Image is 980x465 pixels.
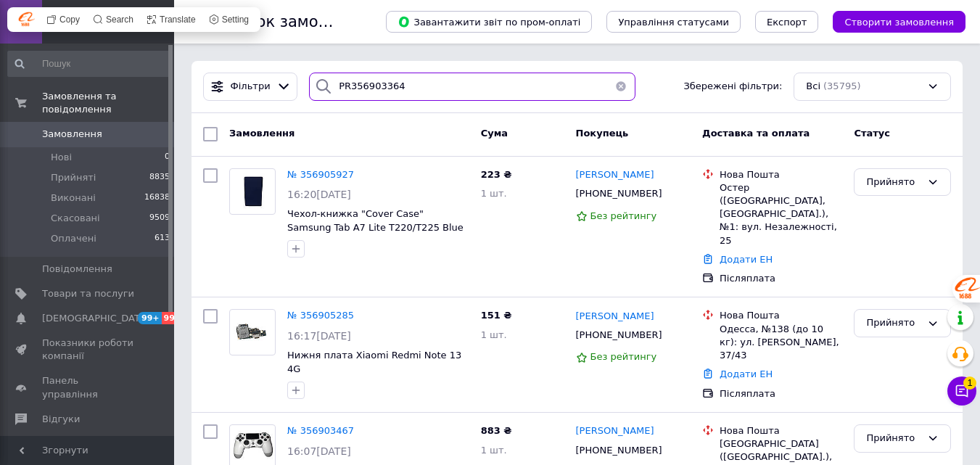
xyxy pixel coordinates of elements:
span: Доставка та оплата [702,128,810,139]
div: Післяплата [720,387,842,400]
a: Додати ЕН [720,254,773,265]
span: Прийняті [51,171,96,184]
span: Виконані [51,192,96,205]
a: Фото товару [229,168,276,215]
span: 8835 [149,171,170,184]
span: Повідомлення [42,263,112,276]
div: Прийнято [866,175,921,190]
a: Створити замовлення [818,16,965,27]
span: [PHONE_NUMBER] [576,445,662,456]
img: Фото товару [230,319,275,346]
span: Експорт [767,17,807,28]
span: 223 ₴ [481,169,512,180]
span: (35795) [823,81,861,91]
span: 1 шт. [481,188,507,199]
div: Остер ([GEOGRAPHIC_DATA], [GEOGRAPHIC_DATA].), №1: вул. Незалежності, 25 [720,181,842,247]
img: Фото товару [236,169,270,214]
div: Нова Пошта [720,309,842,322]
div: Післяплата [720,272,842,285]
div: Одесса, №138 (до 10 кг): ул. [PERSON_NAME], 37/43 [720,323,842,363]
span: Створити замовлення [844,17,954,28]
div: Прийнято [866,316,921,331]
span: Замовлення та повідомлення [42,90,174,116]
input: Пошук за номером замовлення, ПІБ покупця, номером телефону, Email, номером накладної [309,73,635,101]
span: 99+ [138,312,162,324]
span: Збережені фільтри: [683,80,782,94]
button: Чат з покупцем1 [947,376,976,406]
span: 151 ₴ [481,310,512,321]
span: 1 шт. [481,445,507,456]
span: 1 шт. [481,329,507,340]
a: Фото товару [229,309,276,355]
span: Всі [806,80,820,94]
span: [PHONE_NUMBER] [576,329,662,340]
span: 99+ [162,312,186,324]
span: Показники роботи компанії [42,337,134,363]
span: Статус [854,128,890,139]
span: Відгуки [42,413,80,426]
div: Прийнято [866,431,921,446]
span: Управління статусами [618,17,729,28]
a: № 356905927 [287,169,354,180]
a: [PERSON_NAME] [576,168,654,182]
div: Нова Пошта [720,168,842,181]
span: 9509 [149,212,170,225]
span: Товари та послуги [42,287,134,300]
div: Нова Пошта [720,424,842,437]
span: Нові [51,151,72,164]
span: [PERSON_NAME] [576,310,654,321]
span: Без рейтингу [590,351,657,362]
span: 0 [165,151,170,164]
span: Замовлення [42,128,102,141]
span: Без рейтингу [590,210,657,221]
input: Пошук [7,51,171,77]
button: Очистить [606,73,635,101]
span: 16:20[DATE] [287,189,351,200]
span: [DEMOGRAPHIC_DATA] [42,312,149,325]
span: 16838 [144,192,170,205]
a: Чехол-книжка "Cover Case" Samsung Tab A7 Lite T220/T225 Blue [287,208,464,233]
a: № 356905285 [287,310,354,321]
a: Нижня плата Xiaomi Redmi Note 13 4G [287,350,461,374]
span: Покупець [576,128,629,139]
span: Скасовані [51,212,100,225]
span: [PERSON_NAME] [576,169,654,180]
span: Завантажити звіт по пром-оплаті [398,15,580,28]
span: 16:17[DATE] [287,330,351,342]
span: 613 [155,232,170,245]
span: Фільтри [231,80,271,94]
span: Оплачені [51,232,96,245]
span: Панель управління [42,374,134,400]
a: [PERSON_NAME] [576,424,654,438]
span: 16:07[DATE] [287,445,351,457]
span: Замовлення [229,128,295,139]
button: Створити замовлення [833,11,965,33]
span: 1 [963,376,976,390]
a: № 356903467 [287,425,354,436]
button: Управління статусами [606,11,741,33]
button: Експорт [755,11,819,33]
span: [PHONE_NUMBER] [576,188,662,199]
button: Завантажити звіт по пром-оплаті [386,11,592,33]
span: [PERSON_NAME] [576,425,654,436]
a: Додати ЕН [720,369,773,379]
span: 883 ₴ [481,425,512,436]
span: Cума [481,128,508,139]
h1: Список замовлень [218,13,365,30]
a: [PERSON_NAME] [576,310,654,324]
